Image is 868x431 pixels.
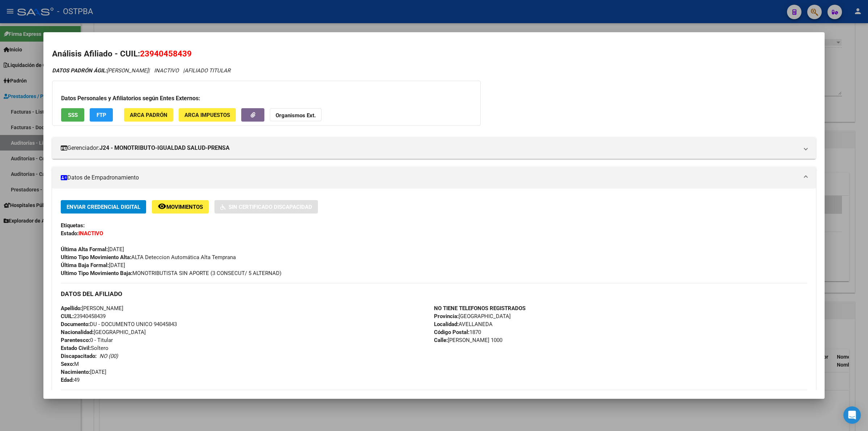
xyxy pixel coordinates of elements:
[52,67,230,74] i: | INACTIVO |
[270,108,322,122] button: Organismos Ext.
[229,204,312,210] span: Sin Certificado Discapacidad
[184,112,230,118] span: ARCA Impuestos
[52,48,816,60] h2: Análisis Afiliado - CUIL:
[61,173,799,182] mat-panel-title: Datos de Empadronamiento
[52,67,148,74] span: [PERSON_NAME]
[276,112,316,119] strong: Organismos Ext.
[434,305,526,312] strong: NO TIENE TELEFONOS REGISTRADOS
[61,246,124,253] span: [DATE]
[61,262,109,269] strong: Última Baja Formal:
[52,67,107,74] strong: DATOS PADRÓN ÁGIL:
[434,313,511,320] span: [GEOGRAPHIC_DATA]
[158,202,166,211] mat-icon: remove_red_eye
[434,321,459,328] strong: Localidad:
[99,144,230,152] strong: J24 - MONOTRIBUTO-IGUALDAD SALUD-PRENSA
[61,144,799,152] mat-panel-title: Gerenciador:
[61,329,94,335] strong: Nacionalidad:
[61,246,108,253] strong: Última Alta Formal:
[184,67,230,74] span: AFILIADO TITULAR
[61,254,236,261] span: ALTA Deteccion Automática Alta Temprana
[61,313,106,320] span: 23940458439
[90,108,113,122] button: FTP
[214,200,318,214] button: Sin Certificado Discapacidad
[434,337,502,343] span: [PERSON_NAME] 1000
[434,313,459,320] strong: Provincia:
[99,353,118,359] i: NO (00)
[61,329,146,335] span: [GEOGRAPHIC_DATA]
[61,200,146,214] button: Enviar Credencial Digital
[97,112,106,118] span: FTP
[61,230,78,237] strong: Estado:
[61,377,80,383] span: 49
[61,222,85,229] strong: Etiquetas:
[67,204,140,210] span: Enviar Credencial Digital
[68,112,78,118] span: SSS
[61,353,97,359] strong: Discapacitado:
[61,305,82,312] strong: Apellido:
[61,94,472,103] h3: Datos Personales y Afiliatorios según Entes Externos:
[61,337,90,343] strong: Parentesco:
[152,200,209,214] button: Movimientos
[61,345,109,351] span: Soltero
[124,108,173,122] button: ARCA Padrón
[61,290,807,298] h3: DATOS DEL AFILIADO
[434,329,469,335] strong: Código Postal:
[179,108,236,122] button: ARCA Impuestos
[434,329,481,335] span: 1870
[61,361,79,367] span: M
[61,361,74,367] strong: Sexo:
[52,167,816,189] mat-expansion-panel-header: Datos de Empadronamiento
[61,377,74,383] strong: Edad:
[61,313,74,320] strong: CUIL:
[61,108,84,122] button: SSS
[78,230,103,237] strong: INACTIVO
[61,369,90,375] strong: Nacimiento:
[61,262,125,269] span: [DATE]
[130,112,167,118] span: ARCA Padrón
[434,337,448,343] strong: Calle:
[61,305,123,312] span: [PERSON_NAME]
[61,369,106,375] span: [DATE]
[61,337,113,343] span: 0 - Titular
[61,254,131,261] strong: Ultimo Tipo Movimiento Alta:
[140,49,192,58] span: 23940458439
[61,270,281,276] span: MONOTRIBUTISTA SIN APORTE (3 CONSECUT/ 5 ALTERNAD)
[61,270,132,276] strong: Ultimo Tipo Movimiento Baja:
[61,321,90,328] strong: Documento:
[843,406,861,424] div: Open Intercom Messenger
[61,321,177,328] span: DU - DOCUMENTO UNICO 94045843
[166,204,203,210] span: Movimientos
[434,321,493,328] span: AVELLANEDA
[61,345,91,351] strong: Estado Civil:
[52,137,816,159] mat-expansion-panel-header: Gerenciador:J24 - MONOTRIBUTO-IGUALDAD SALUD-PRENSA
